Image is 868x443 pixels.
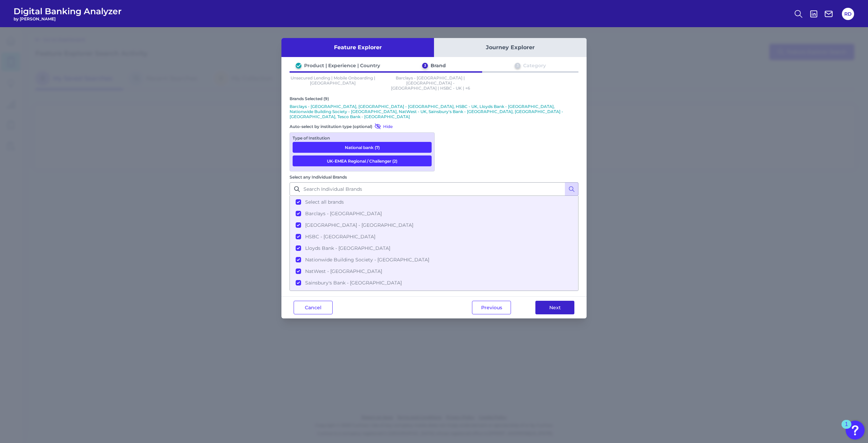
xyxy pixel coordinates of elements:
[305,257,429,263] span: Nationwide Building Society - [GEOGRAPHIC_DATA]
[846,421,865,440] button: Open Resource Center, 1 new notification
[293,135,432,141] div: Type of Institution
[290,96,578,101] div: Brands Selected (9)
[290,75,376,91] p: Unsecured Lending | Mobile Onboarding | [GEOGRAPHIC_DATA]
[523,62,546,69] div: Category
[304,62,380,69] div: Product | Experience | Country
[372,123,393,130] button: Hide
[290,208,578,219] button: Barclays - [GEOGRAPHIC_DATA]
[305,280,402,286] span: Sainsbury's Bank - [GEOGRAPHIC_DATA]
[290,104,578,119] p: Barclays - [GEOGRAPHIC_DATA], [GEOGRAPHIC_DATA] - [GEOGRAPHIC_DATA], HSBC - UK, Lloyds Bank - [GE...
[305,268,382,274] span: NatWest - [GEOGRAPHIC_DATA]
[535,301,574,314] button: Next
[515,63,520,69] div: 3
[290,277,578,289] button: Sainsbury's Bank - [GEOGRAPHIC_DATA]
[305,222,413,228] span: [GEOGRAPHIC_DATA] - [GEOGRAPHIC_DATA]
[14,16,122,21] span: by [PERSON_NAME]
[290,231,578,242] button: HSBC - [GEOGRAPHIC_DATA]
[305,234,375,240] span: HSBC - [GEOGRAPHIC_DATA]
[281,38,434,57] button: Feature Explorer
[290,174,347,180] label: Select any Individual Brands
[434,38,587,57] button: Journey Explorer
[14,6,122,16] span: Digital Banking Analyzer
[290,254,578,265] button: Nationwide Building Society - [GEOGRAPHIC_DATA]
[294,301,333,314] button: Cancel
[431,62,446,69] div: Brand
[290,289,578,300] button: Santander - [GEOGRAPHIC_DATA]
[387,75,474,91] p: Barclays - [GEOGRAPHIC_DATA] | [GEOGRAPHIC_DATA] - [GEOGRAPHIC_DATA] | HSBC - UK | +6
[422,63,428,69] div: 2
[290,265,578,277] button: NatWest - [GEOGRAPHIC_DATA]
[845,424,848,433] div: 1
[293,142,432,153] button: National bank (7)
[290,182,578,196] input: Search Individual Brands
[293,155,432,166] button: UK-EMEA Regional / Challenger (2)
[842,8,854,20] button: RD
[472,301,511,314] button: Previous
[290,196,578,208] button: Select all brands
[305,245,390,251] span: Lloyds Bank - [GEOGRAPHIC_DATA]
[290,123,435,130] div: Auto-select by institution type (optional)
[290,242,578,254] button: Lloyds Bank - [GEOGRAPHIC_DATA]
[305,210,382,217] span: Barclays - [GEOGRAPHIC_DATA]
[290,219,578,231] button: [GEOGRAPHIC_DATA] - [GEOGRAPHIC_DATA]
[305,199,344,205] span: Select all brands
